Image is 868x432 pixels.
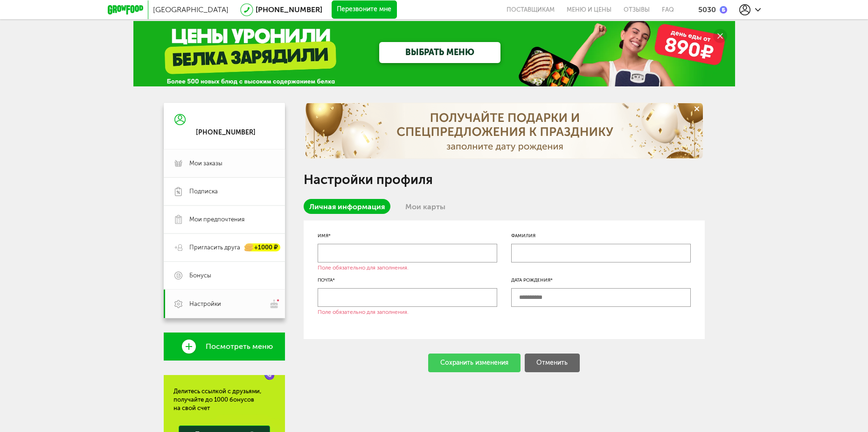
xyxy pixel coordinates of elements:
[164,333,285,361] a: Посмотреть меню
[189,300,221,308] span: Настройки
[698,5,716,14] div: 5030
[196,128,256,137] div: [PHONE_NUMBER]
[304,174,705,186] h1: Настройки профиля
[511,232,691,240] div: Фамилия
[164,262,285,290] a: Бонусы
[379,42,500,63] a: ВЫБРАТЬ МЕНЮ
[511,276,691,284] div: Дата рождения*
[164,290,285,318] a: Настройки
[304,199,390,214] a: Личная информация
[164,149,285,177] a: Мои заказы
[164,177,285,205] a: Подписка
[189,271,211,280] span: Бонусы
[189,215,244,224] span: Мои предпочтения
[206,342,273,351] span: Посмотреть меню
[332,0,397,19] button: Перезвоните мне
[720,6,727,14] img: bonus_b.cdccf46.png
[318,276,497,284] div: Почта*
[318,264,409,271] div: Поле обязательно для заполнения.
[164,205,285,234] a: Мои предпочтения
[174,387,275,412] div: Делитесь ссылкой с друзьями, получайте до 1000 бонусов на свой счет
[153,5,229,14] span: [GEOGRAPHIC_DATA]
[245,244,280,252] div: +1000 ₽
[164,234,285,262] a: Пригласить друга +1000 ₽
[318,309,409,315] div: Поле обязательно для заполнения.
[189,159,222,168] span: Мои заказы
[256,5,322,14] a: [PHONE_NUMBER]
[189,243,240,252] span: Пригласить друга
[400,199,451,214] a: Мои карты
[189,187,218,196] span: Подписка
